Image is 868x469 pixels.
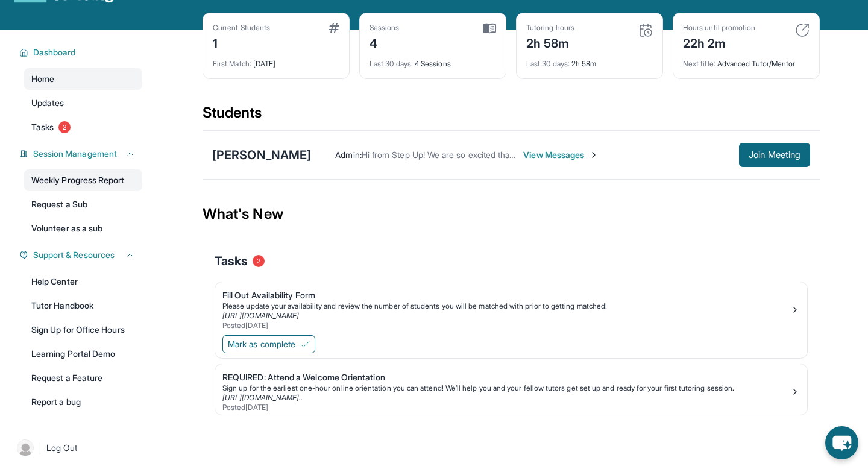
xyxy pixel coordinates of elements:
div: 2h 58m [526,52,653,69]
a: Sign Up for Office Hours [24,319,142,341]
div: 22h 2m [683,33,755,52]
span: 2 [58,121,71,133]
div: Tutoring hours [526,23,574,33]
img: card [483,23,496,34]
div: Sign up for the earliest one-hour online orientation you can attend! We’ll help you and your fell... [222,383,790,393]
span: | [39,441,42,455]
a: Volunteer as a sub [24,218,142,239]
span: 2 [253,255,265,267]
div: Posted [DATE] [222,403,790,412]
a: Request a Sub [24,194,142,215]
div: 2h 58m [526,33,574,52]
a: Updates [24,92,142,114]
span: Tasks [215,253,248,269]
a: [URL][DOMAIN_NAME].. [222,393,303,402]
div: Advanced Tutor/Mentor [683,52,810,69]
span: Join Meeting [749,151,800,159]
a: Fill Out Availability FormPlease update your availability and review the number of students you w... [215,282,807,333]
img: user-img [17,439,34,456]
span: Dashboard [33,46,76,58]
span: Support & Resources [33,249,115,261]
span: Mark as complete [228,338,295,350]
a: Weekly Progress Report [24,169,142,191]
a: Tutor Handbook [24,295,142,316]
div: [DATE] [213,52,339,69]
a: Home [24,68,142,90]
span: Log Out [46,442,78,454]
img: Chevron-Right [589,150,599,160]
span: Admin : [335,150,361,160]
span: View Messages [523,149,599,161]
a: Report a bug [24,391,142,413]
div: Please update your availability and review the number of students you will be matched with prior ... [222,301,790,311]
a: REQUIRED: Attend a Welcome OrientationSign up for the earliest one-hour online orientation you ca... [215,364,807,415]
div: 4 Sessions [370,52,496,69]
span: Updates [31,97,64,109]
span: Tasks [31,121,54,133]
a: Learning Portal Demo [24,343,142,365]
span: Last 30 days : [370,59,413,68]
a: Help Center [24,271,142,292]
button: Support & Resources [28,249,135,261]
img: Mark as complete [300,339,310,349]
div: REQUIRED: Attend a Welcome Orientation [222,371,790,383]
div: Hours until promotion [683,23,755,33]
div: What's New [203,187,820,241]
div: 4 [370,33,400,52]
a: |Log Out [12,435,142,461]
a: Tasks2 [24,116,142,138]
span: Home [31,73,54,85]
span: First Match : [213,59,251,68]
div: [PERSON_NAME] [212,146,311,163]
span: Next title : [683,59,715,68]
span: Last 30 days : [526,59,570,68]
span: Session Management [33,148,117,160]
button: chat-button [825,426,858,459]
button: Join Meeting [739,143,810,167]
button: Dashboard [28,46,135,58]
a: Request a Feature [24,367,142,389]
button: Session Management [28,148,135,160]
div: Sessions [370,23,400,33]
div: Posted [DATE] [222,321,790,330]
a: [URL][DOMAIN_NAME] [222,311,299,320]
img: card [329,23,339,33]
div: Current Students [213,23,270,33]
button: Mark as complete [222,335,315,353]
img: card [795,23,810,37]
div: 1 [213,33,270,52]
img: card [638,23,653,37]
div: Students [203,103,820,130]
div: Fill Out Availability Form [222,289,790,301]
